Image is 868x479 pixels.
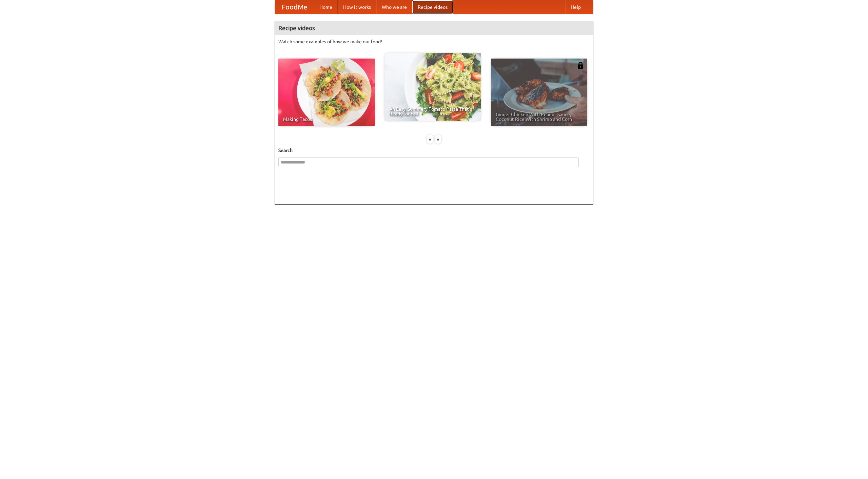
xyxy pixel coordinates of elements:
a: How it works [338,0,376,14]
p: Watch some examples of how we make our food! [278,38,590,45]
span: Making Tacos [283,117,370,122]
a: Home [314,0,338,14]
div: « [427,135,433,144]
img: 483408.png [577,62,584,69]
a: An Easy, Summery Tomato Pasta That's Ready for Fall [384,53,481,121]
span: An Easy, Summery Tomato Pasta That's Ready for Fall [389,107,476,116]
h5: Search [278,147,590,154]
a: Who we are [376,0,412,14]
h4: Recipe videos [275,21,593,35]
div: » [435,135,441,144]
a: Making Tacos [278,59,375,126]
a: Help [565,0,586,14]
a: FoodMe [275,0,314,14]
a: Recipe videos [412,0,453,14]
